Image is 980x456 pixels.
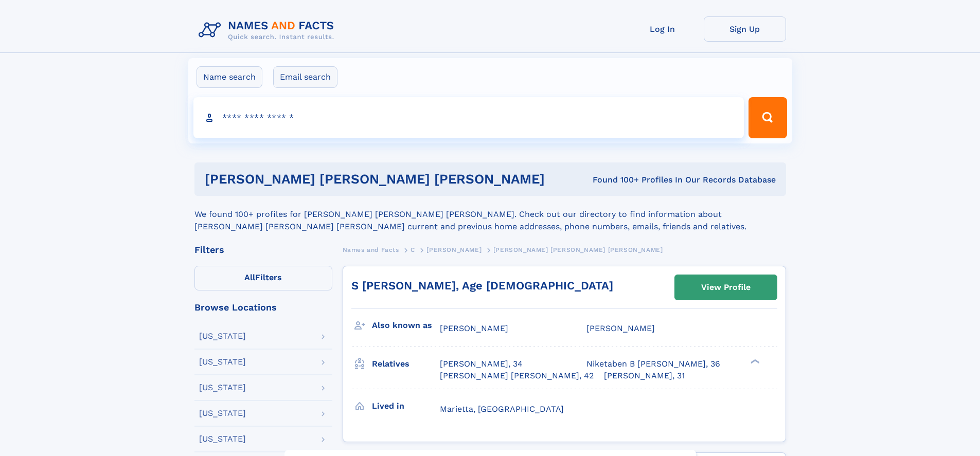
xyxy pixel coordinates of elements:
[273,66,337,88] label: Email search
[372,317,440,334] h3: Also known as
[701,276,751,299] div: View Profile
[440,323,508,333] span: [PERSON_NAME]
[193,97,744,138] input: search input
[244,272,255,282] span: All
[440,370,594,381] a: [PERSON_NAME] [PERSON_NAME], 42
[194,196,786,233] div: We found 100+ profiles for [PERSON_NAME] [PERSON_NAME] [PERSON_NAME]. Check out our directory to ...
[372,355,440,373] h3: Relatives
[372,397,440,415] h3: Lived in
[411,246,415,253] span: C
[604,370,685,381] a: [PERSON_NAME], 31
[205,173,569,186] h1: [PERSON_NAME] [PERSON_NAME] [PERSON_NAME]
[568,174,776,186] div: Found 100+ Profiles In Our Records Database
[411,243,415,256] a: C
[343,243,399,256] a: Names and Facts
[586,358,720,370] a: Niketaben B [PERSON_NAME], 36
[199,358,246,366] div: [US_STATE]
[621,16,704,42] a: Log In
[675,275,777,300] a: View Profile
[586,323,655,333] span: [PERSON_NAME]
[426,246,482,253] span: [PERSON_NAME]
[748,358,760,365] div: ❯
[440,358,523,370] a: [PERSON_NAME], 34
[194,303,332,312] div: Browse Locations
[199,384,246,392] div: [US_STATE]
[199,332,246,340] div: [US_STATE]
[199,435,246,443] div: [US_STATE]
[194,16,343,44] img: Logo Names and Facts
[351,279,613,292] a: S [PERSON_NAME], Age [DEMOGRAPHIC_DATA]
[194,245,332,254] div: Filters
[493,246,663,253] span: [PERSON_NAME] [PERSON_NAME] [PERSON_NAME]
[440,404,564,414] span: Marietta, [GEOGRAPHIC_DATA]
[426,243,482,256] a: [PERSON_NAME]
[197,66,262,88] label: Name search
[199,409,246,417] div: [US_STATE]
[704,16,786,42] a: Sign Up
[194,266,332,290] label: Filters
[749,97,787,138] button: Search Button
